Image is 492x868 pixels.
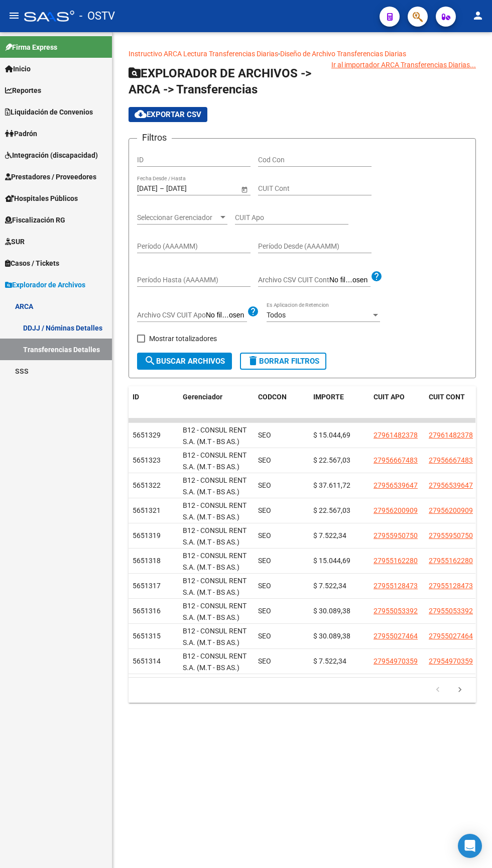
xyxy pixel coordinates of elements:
[429,431,473,439] span: 27961482378
[258,657,271,665] span: SEO
[374,456,418,464] span: 27956667483
[129,107,207,122] button: Exportar CSV
[429,632,473,640] span: 27955027464
[429,557,473,565] span: 27955162280
[5,279,85,290] span: Explorador de Archivos
[429,657,473,665] span: 27954970359
[5,128,37,139] span: Padrón
[135,108,147,120] mat-icon: cloud_download
[258,431,271,439] span: SEO
[472,10,484,22] mat-icon: person
[313,557,350,565] span: $ 15.044,69
[133,456,161,464] span: 5651323
[183,652,247,672] span: B12 - CONSUL RENT S.A. (M.T - BS AS.)
[258,481,271,489] span: SEO
[5,63,31,74] span: Inicio
[79,5,115,27] span: - OSTV
[133,607,161,615] span: 5651316
[370,386,425,419] datatable-header-cell: CUIT APO
[5,42,57,53] span: Firma Express
[428,685,447,696] a: go to previous page
[144,355,156,367] mat-icon: search
[129,386,179,419] datatable-header-cell: ID
[258,456,271,464] span: SEO
[313,531,346,539] span: $ 7.522,34
[374,632,418,640] span: 27955027464
[313,431,350,439] span: $ 15.044,69
[258,531,271,539] span: SEO
[206,311,247,320] input: Archivo CSV CUIT Apo
[183,393,222,401] span: Gerenciador
[425,386,480,419] datatable-header-cell: CUIT CONT
[183,602,247,621] span: B12 - CONSUL RENT S.A. (M.T - BS AS.)
[313,456,350,464] span: $ 22.567,03
[258,506,271,514] span: SEO
[374,393,405,401] span: CUIT APO
[429,506,473,514] span: 27956200909
[374,557,418,565] span: 27955162280
[374,481,418,489] span: 27956539647
[374,657,418,665] span: 27954970359
[239,184,250,194] button: Open calendar
[133,393,139,401] span: ID
[5,85,41,96] span: Reportes
[240,353,326,370] button: Borrar Filtros
[258,276,329,284] span: Archivo CSV CUIT Cont
[149,333,217,345] span: Mostrar totalizadores
[133,506,161,514] span: 5651321
[183,501,247,521] span: B12 - CONSUL RENT S.A. (M.T - BS AS.)
[458,834,482,858] div: Open Intercom Messenger
[258,557,271,565] span: SEO
[183,627,247,646] span: B12 - CONSUL RENT S.A. (M.T - BS AS.)
[247,357,319,366] span: Borrar Filtros
[129,48,476,59] p: -
[183,476,247,496] span: B12 - CONSUL RENT S.A. (M.T - BS AS.)
[429,531,473,539] span: 27955950750
[313,632,350,640] span: $ 30.089,38
[429,393,465,401] span: CUIT CONT
[133,531,161,539] span: 5651319
[5,106,93,118] span: Liquidación de Convenios
[309,386,370,419] datatable-header-cell: IMPORTE
[183,577,247,596] span: B12 - CONSUL RENT S.A. (M.T - BS AS.)
[183,451,247,471] span: B12 - CONSUL RENT S.A. (M.T - BS AS.)
[137,353,232,370] button: Buscar Archivos
[374,431,418,439] span: 27961482378
[133,431,161,439] span: 5651329
[374,506,418,514] span: 27956200909
[160,184,164,193] span: –
[429,481,473,489] span: 27956539647
[183,526,247,546] span: B12 - CONSUL RENT S.A. (M.T - BS AS.)
[374,607,418,615] span: 27955053392
[429,607,473,615] span: 27955053392
[133,557,161,565] span: 5651318
[329,276,371,285] input: Archivo CSV CUIT Cont
[5,236,25,247] span: SUR
[5,150,98,161] span: Integración (discapacidad)
[137,311,206,319] span: Archivo CSV CUIT Apo
[313,481,350,489] span: $ 37.611,72
[331,59,476,70] div: Ir al importador ARCA Transferencias Diarias...
[258,393,287,401] span: CODCON
[5,214,65,226] span: Fiscalización RG
[247,355,259,367] mat-icon: delete
[5,258,59,269] span: Casos / Tickets
[429,582,473,590] span: 27955128473
[179,386,254,419] datatable-header-cell: Gerenciador
[429,456,473,464] span: 27956667483
[137,213,218,222] span: Seleccionar Gerenciador
[267,311,286,319] span: Todos
[133,481,161,489] span: 5651322
[280,50,406,58] a: Diseño de Archivo Transferencias Diarias
[5,171,96,182] span: Prestadores / Proveedores
[135,110,201,119] span: Exportar CSV
[133,632,161,640] span: 5651315
[183,552,247,571] span: B12 - CONSUL RENT S.A. (M.T - BS AS.)
[313,393,344,401] span: IMPORTE
[374,582,418,590] span: 27955128473
[258,582,271,590] span: SEO
[258,607,271,615] span: SEO
[450,685,469,696] a: go to next page
[183,426,247,446] span: B12 - CONSUL RENT S.A. (M.T - BS AS.)
[166,184,215,193] input: Fecha fin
